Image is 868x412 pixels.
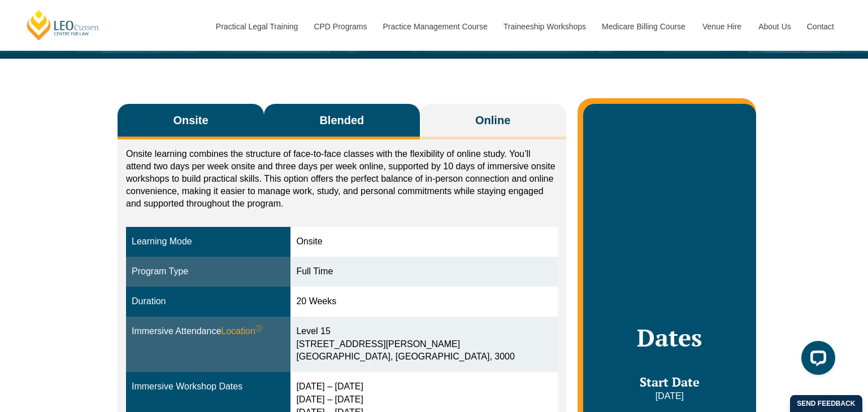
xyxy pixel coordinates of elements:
[132,380,285,393] div: Immersive Workshop Dates
[495,2,593,51] a: Traineeship Workshops
[640,374,700,390] span: Start Date
[221,325,262,338] span: Location
[296,325,552,364] div: Level 15 [STREET_ADDRESS][PERSON_NAME] [GEOGRAPHIC_DATA], [GEOGRAPHIC_DATA], 3000
[296,295,552,308] div: 20 Weeks
[305,2,374,51] a: CPD Programs
[207,2,306,51] a: Practical Legal Training
[126,148,558,210] p: Onsite learning combines the structure of face-to-face classes with the flexibility of online stu...
[594,390,745,402] p: [DATE]
[255,325,262,332] sup: ⓘ
[296,235,552,248] div: Onsite
[132,235,285,248] div: Learning Mode
[296,265,552,278] div: Full Time
[319,112,364,128] span: Blended
[132,265,285,278] div: Program Type
[798,2,843,51] a: Contact
[594,323,745,352] h2: Dates
[694,2,750,51] a: Venue Hire
[593,2,694,51] a: Medicare Billing Course
[375,2,495,51] a: Practice Management Course
[132,295,285,308] div: Duration
[792,336,840,384] iframe: LiveChat chat widget
[750,2,798,51] a: About Us
[475,112,510,128] span: Online
[173,112,208,128] span: Onsite
[25,9,101,41] a: [PERSON_NAME] Centre for Law
[132,325,285,338] div: Immersive Attendance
